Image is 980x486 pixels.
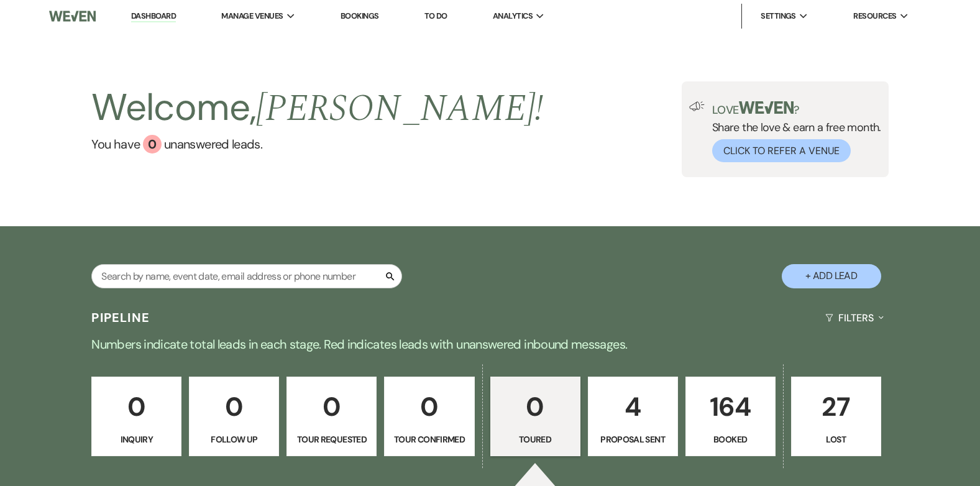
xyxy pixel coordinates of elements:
img: weven-logo-green.svg [739,101,794,114]
p: Toured [498,433,572,446]
p: 164 [694,386,767,428]
span: Settings [761,10,796,22]
a: 4Proposal Sent [588,377,678,456]
p: Inquiry [99,433,173,446]
a: 164Booked [685,377,776,456]
input: Search by name, event date, email address or phone number [91,264,402,288]
a: To Do [424,11,447,21]
button: + Add Lead [782,264,881,288]
span: Resources [853,10,896,22]
button: Filters [820,301,888,334]
h2: Welcome, [91,81,543,135]
p: Love ? [712,101,881,116]
p: Lost [799,433,873,446]
p: 0 [295,386,369,428]
p: 27 [799,386,873,428]
span: Manage Venues [221,10,283,22]
span: Analytics [493,10,533,22]
span: [PERSON_NAME] ! [256,80,543,137]
h3: Pipeline [91,309,150,326]
a: 0Toured [490,377,580,456]
a: Bookings [341,11,379,21]
button: Click to Refer a Venue [712,139,851,162]
img: Weven Logo [49,3,96,29]
p: Tour Requested [295,433,369,446]
p: Proposal Sent [596,433,670,446]
p: Follow Up [197,433,271,446]
a: Dashboard [131,11,176,22]
p: 0 [392,386,466,428]
div: 0 [143,135,162,154]
a: 0Tour Requested [286,377,377,456]
p: Numbers indicate total leads in each stage. Red indicates leads with unanswered inbound messages. [43,334,938,354]
p: Tour Confirmed [392,433,466,446]
a: 0Follow Up [189,377,279,456]
p: 0 [197,386,271,428]
p: 4 [596,386,670,428]
p: 0 [498,386,572,428]
p: Booked [694,433,767,446]
p: 0 [99,386,173,428]
a: 27Lost [791,377,881,456]
a: 0Tour Confirmed [384,377,474,456]
img: loud-speaker-illustration.svg [689,101,705,111]
div: Share the love & earn a free month. [705,101,881,162]
a: You have 0 unanswered leads. [91,135,543,154]
a: 0Inquiry [91,377,181,456]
